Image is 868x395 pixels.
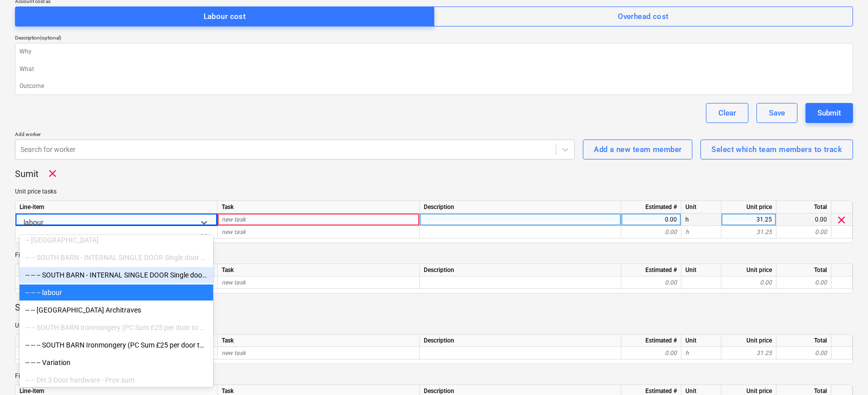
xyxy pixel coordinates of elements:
button: Select which team members to track [700,139,853,159]
button: Add a new team member [583,139,692,159]
div: Submit [817,106,841,119]
p: Unit price tasks [15,187,853,196]
div: Clear [718,106,736,119]
div: 0.00 [625,347,677,359]
div: Estimated # [621,334,681,347]
div: 0.00 [776,226,831,238]
div: Task [218,264,420,276]
button: Clear [706,103,748,123]
div: Estimated # [621,201,681,213]
span: new task [222,216,246,223]
div: Unit price [721,334,776,347]
span: new task [222,228,246,235]
div: Select which team members to track [711,143,842,156]
div: h [681,213,721,226]
p: Fixed price tasks [15,372,853,380]
div: 0.00 [625,226,677,238]
div: 31.25 [725,347,772,359]
div: Unit price [721,201,776,213]
div: Overhead cost [618,10,669,23]
div: Description [420,201,621,213]
div: Line-item [16,334,218,347]
div: Description [420,334,621,347]
p: Add worker [15,131,575,139]
div: 0.00 [776,276,831,289]
div: 0.00 [625,213,677,226]
div: Line-item [16,264,218,276]
span: Remove worker [47,167,59,179]
div: Save [769,106,785,119]
div: 0.00 [776,213,831,226]
p: Sumit [15,301,39,313]
div: Line-item [16,201,218,213]
div: Labour cost [204,10,246,23]
button: Labour cost [15,6,434,26]
p: Unit price tasks [15,321,853,330]
span: new task [222,279,246,286]
div: 31.25 [725,226,772,238]
div: Description (optional) [15,34,853,41]
div: 31.25 [725,213,772,226]
div: h [681,347,721,359]
button: Save [756,103,797,123]
div: Total [776,201,831,213]
div: 0.00 [625,276,677,289]
div: Unit [681,201,721,213]
button: Submit [805,103,853,123]
div: Unit [681,334,721,347]
div: Unit price [721,264,776,276]
div: h [681,226,721,238]
div: Total [776,334,831,347]
span: clear [835,213,847,225]
div: Add a new team member [594,143,681,156]
div: 0.00 [725,276,772,289]
button: Overhead cost [434,6,853,26]
div: Task [218,334,420,347]
div: Estimated # [621,264,681,276]
div: Description [420,264,621,276]
div: Total [776,264,831,276]
div: Unit [681,264,721,276]
p: Fixed price tasks [15,251,853,259]
span: new task [222,349,246,356]
div: 0.00 [776,347,831,359]
p: Sumit [15,168,39,180]
div: Task [218,201,420,213]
